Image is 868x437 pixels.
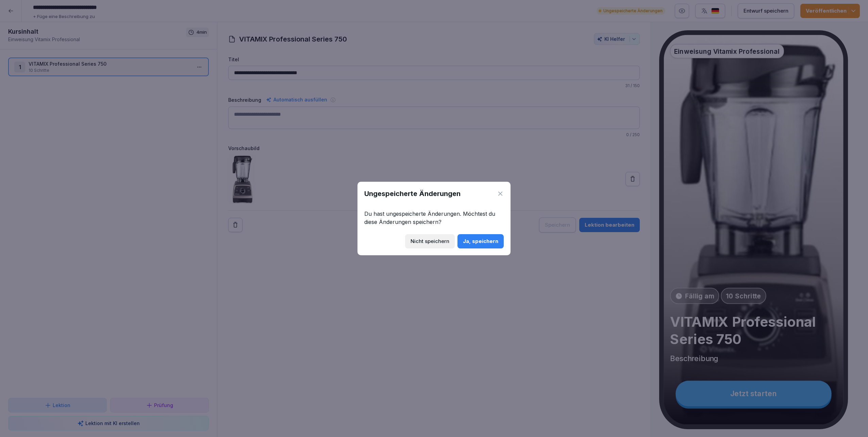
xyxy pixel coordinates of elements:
[364,210,504,226] p: Du hast ungespeicherte Änderungen. Möchtest du diese Änderungen speichern?
[411,238,449,245] div: Nicht speichern
[457,234,504,248] button: Ja, speichern
[405,234,455,248] button: Nicht speichern
[463,238,498,245] div: Ja, speichern
[364,189,461,199] h1: Ungespeicherte Änderungen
